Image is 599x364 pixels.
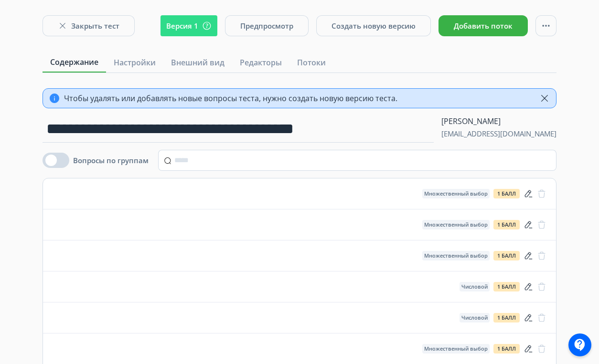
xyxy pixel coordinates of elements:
[114,57,156,68] span: Настройки
[424,222,488,228] span: Множественный выбор
[64,93,397,104] div: Чтобы удалять или добавлять новые вопросы теста, нужно создать новую версию теста.
[461,284,488,290] span: Числовой
[43,15,135,36] button: Закрыть тест
[461,315,488,321] span: Числовой
[240,57,282,68] span: Редакторы
[50,56,98,68] span: Содержание
[497,191,516,197] span: 1 балл
[43,209,556,240] div: Множественный выбор1 балл
[316,15,431,36] button: Создать новую версию
[166,21,198,31] span: Версия 1
[497,253,516,259] span: 1 балл
[225,15,309,36] button: Предпросмотр
[171,57,225,68] span: Внешний вид
[439,15,528,36] button: Добавить поток
[497,284,516,290] span: 1 балл
[441,115,556,127] span: [PERSON_NAME]
[43,240,556,271] div: Множественный выбор1 балл
[43,178,556,209] div: Множественный выбор1 балл
[424,253,488,259] span: Множественный выбор
[424,346,488,352] span: Множественный выбор
[297,57,326,68] span: Потоки
[424,191,488,197] span: Множественный выбор
[497,346,516,352] span: 1 балл
[497,222,516,228] span: 1 балл
[73,156,149,165] label: Вопросы по группам
[43,302,556,333] div: Числовой1 балл
[441,129,556,138] span: [EMAIL_ADDRESS][DOMAIN_NAME]
[497,315,516,321] span: 1 балл
[43,271,556,302] div: Числовой1 балл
